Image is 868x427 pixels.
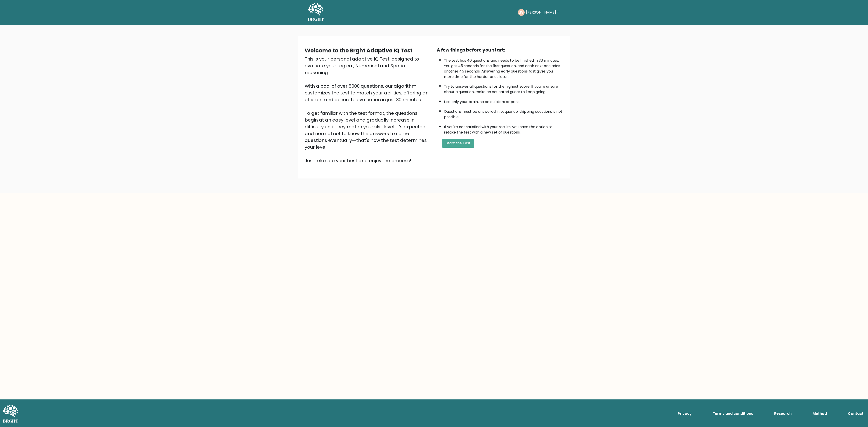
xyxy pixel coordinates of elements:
a: BRGHT [308,2,324,23]
h5: BRGHT [308,16,324,22]
b: Welcome to the Brght Adaptive IQ Test [305,47,413,54]
a: Terms and conditions [711,409,755,418]
li: The test has 40 questions and needs to be finished in 30 minutes. You get 45 seconds for the firs... [444,56,563,80]
div: A few things before you start: [437,47,563,53]
a: Research [772,409,793,418]
a: Method [811,409,829,418]
li: Try to answer all questions for the highest score. If you're unsure about a question, make an edu... [444,82,563,95]
button: Start the Test [442,139,474,148]
li: If you're not satisfied with your results, you have the option to retake the test with a new set ... [444,122,563,135]
text: JV [519,10,524,15]
li: Use only your brain, no calculators or pens. [444,97,563,105]
button: [PERSON_NAME] [525,9,560,15]
a: Contact [846,409,865,418]
a: Privacy [676,409,693,418]
div: This is your personal adaptive IQ Test, designed to evaluate your Logical, Numerical and Spatial ... [305,56,431,164]
li: Questions must be answered in sequence; skipping questions is not possible. [444,107,563,120]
